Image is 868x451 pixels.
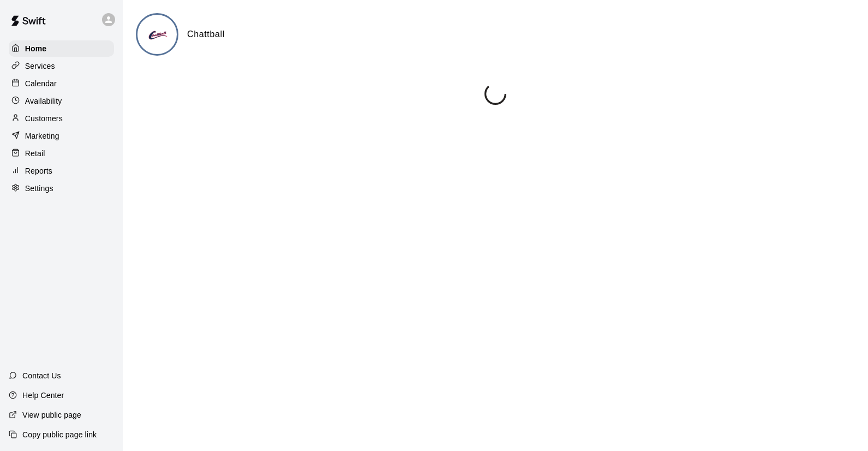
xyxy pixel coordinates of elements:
[25,113,63,124] p: Customers
[25,78,57,89] p: Calendar
[25,148,45,159] p: Retail
[25,130,59,141] p: Marketing
[25,165,52,176] p: Reports
[9,110,114,127] a: Customers
[25,43,47,54] p: Home
[9,58,114,74] a: Services
[25,61,55,72] p: Services
[9,180,114,197] a: Settings
[9,40,114,57] a: Home
[137,15,178,56] img: Chattball logo
[187,27,225,41] h6: Chattball
[22,370,61,381] p: Contact Us
[22,410,81,420] p: View public page
[9,145,114,162] a: Retail
[25,96,62,106] p: Availability
[9,93,114,109] a: Availability
[22,390,64,401] p: Help Center
[9,128,114,144] a: Marketing
[25,183,53,194] p: Settings
[22,429,97,440] p: Copy public page link
[9,75,114,92] a: Calendar
[9,163,114,179] a: Reports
